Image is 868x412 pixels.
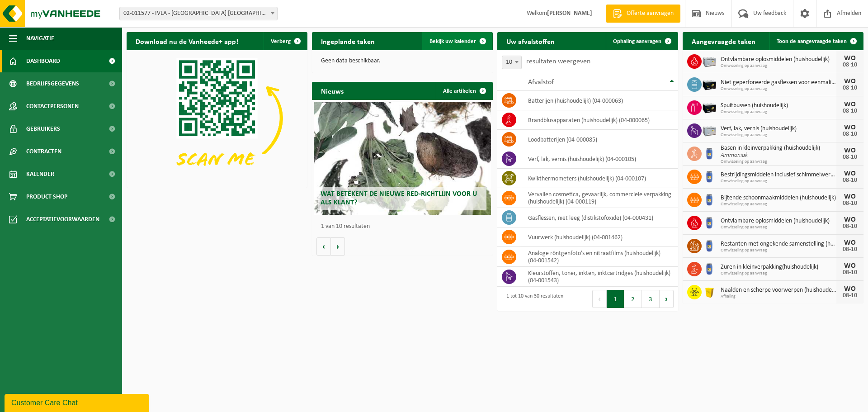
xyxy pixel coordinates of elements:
div: WO [841,285,859,293]
span: Spuitbussen (huishoudelijk) [721,102,836,109]
span: Toon de aangevraagde taken [777,38,847,44]
div: WO [841,101,859,108]
button: 1 [607,290,624,308]
td: vervallen cosmetica, gevaarlijk, commerciele verpakking (huishoudelijk) (04-000119) [521,188,678,208]
a: Wat betekent de nieuwe RED-richtlijn voor u als klant? [314,102,491,215]
td: gasflessen, niet leeg (distikstofoxide) (04-000431) [521,208,678,227]
td: kleurstoffen, toner, inkten, inktcartridges (huishoudelijk) (04-001543) [521,267,678,287]
div: WO [841,216,859,223]
span: Ontvlambare oplosmiddelen (huishoudelijk) [721,218,836,225]
div: WO [841,262,859,270]
span: Product Shop [26,185,67,208]
div: 08-10 [841,223,859,230]
div: 08-10 [841,154,859,161]
span: Restanten met ongekende samenstelling (huishoudelijk) [721,241,836,248]
h2: Ingeplande taken [312,32,384,50]
img: PB-LB-0680-HPE-BK-11 [702,76,717,91]
label: resultaten weergeven [526,58,590,65]
img: PB-OT-0120-HPE-00-02 [702,145,717,161]
div: 08-10 [841,62,859,68]
img: PB-LB-0680-HPE-GY-11 [702,53,717,68]
span: Verf, lak, vernis (huishoudelijk) [721,125,836,133]
h2: Nieuws [312,82,353,99]
a: Offerte aanvragen [606,5,680,23]
td: verf, lak, vernis (huishoudelijk) (04-000105) [521,149,678,169]
span: Omwisseling op aanvraag [721,63,836,69]
div: 1 tot 10 van 30 resultaten [502,289,563,309]
div: WO [841,193,859,200]
span: Kalender [26,163,54,185]
span: Offerte aanvragen [624,9,676,18]
div: 08-10 [841,200,859,207]
span: Afhaling [721,294,836,299]
div: WO [841,147,859,154]
td: brandblusapparaten (huishoudelijk) (04-000065) [521,110,678,130]
div: 08-10 [841,177,859,184]
span: Verberg [271,38,291,44]
div: 08-10 [841,270,859,276]
img: LP-SB-00050-HPE-22 [702,284,717,299]
span: Omwisseling op aanvraag [721,225,836,230]
a: Ophaling aanvragen [606,32,677,50]
span: Afvalstof [528,79,554,86]
button: Next [660,290,674,308]
h2: Aangevraagde taken [683,32,764,50]
a: Bekijk uw kalender [422,32,492,50]
td: loodbatterijen (04-000085) [521,130,678,149]
span: Omwisseling op aanvraag [721,86,836,92]
button: Volgende [331,237,345,256]
span: Bekijk uw kalender [429,38,476,44]
span: Contracten [26,140,61,163]
img: PB-OT-0120-HPE-00-02 [702,237,717,253]
span: Naalden en scherpe voorwerpen (huishoudelijk) [721,287,836,294]
span: Ophaling aanvragen [613,38,661,44]
span: Acceptatievoorwaarden [26,208,99,231]
div: 08-10 [841,85,859,91]
img: PB-OT-0120-HPE-00-02 [702,214,717,230]
span: Ontvlambare oplosmiddelen (huishoudelijk) [721,56,836,63]
span: Omwisseling op aanvraag [721,202,836,207]
span: 02-011577 - IVLA - CP OUDENAARDE - 9700 OUDENAARDE, LEEBEEKSTRAAT 10 [120,7,277,20]
div: 08-10 [841,108,859,114]
i: Ammoniak [721,152,748,159]
span: Bedrijfsgegevens [26,72,79,95]
h2: Uw afvalstoffen [497,32,564,50]
img: PB-LB-0680-HPE-BK-11 [702,99,717,114]
span: 02-011577 - IVLA - CP OUDENAARDE - 9700 OUDENAARDE, LEEBEEKSTRAAT 10 [119,7,278,20]
td: analoge röntgenfoto’s en nitraatfilms (huishoudelijk) (04-001542) [521,247,678,267]
div: WO [841,124,859,131]
h2: Download nu de Vanheede+ app! [127,32,247,50]
span: Omwisseling op aanvraag [721,159,836,165]
iframe: chat widget [5,392,151,412]
span: Omwisseling op aanvraag [721,179,836,184]
button: 3 [642,290,660,308]
span: Omwisseling op aanvraag [721,133,836,138]
div: WO [841,78,859,85]
button: Previous [592,290,607,308]
span: Gebruikers [26,118,60,140]
strong: [PERSON_NAME] [547,10,592,17]
p: 1 van 10 resultaten [321,223,488,230]
img: PB-OT-0120-HPE-00-02 [702,168,717,184]
span: Wat betekent de nieuwe RED-richtlijn voor u als klant? [321,190,477,206]
span: Omwisseling op aanvraag [721,109,836,115]
a: Toon de aangevraagde taken [769,32,863,50]
span: Omwisseling op aanvraag [721,248,836,253]
button: Verberg [264,32,307,50]
div: 08-10 [841,131,859,137]
span: 10 [502,56,522,69]
span: 10 [502,56,521,69]
span: Navigatie [26,27,54,50]
a: Alle artikelen [436,82,492,100]
img: Download de VHEPlus App [127,50,307,186]
span: Contactpersonen [26,95,79,118]
td: kwikthermometers (huishoudelijk) (04-000107) [521,169,678,188]
div: WO [841,239,859,246]
button: 2 [624,290,642,308]
div: 08-10 [841,246,859,253]
div: WO [841,55,859,62]
span: Basen in kleinverpakking (huishoudelijk) [721,145,836,152]
button: Vorige [316,237,331,256]
img: PB-OT-0120-HPE-00-02 [702,191,717,207]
